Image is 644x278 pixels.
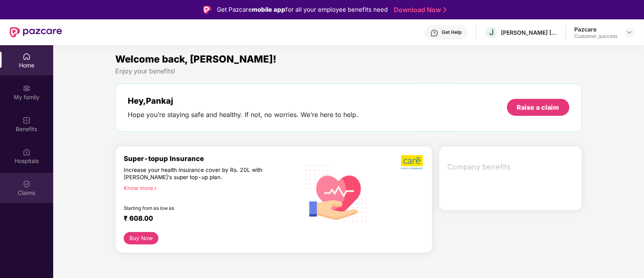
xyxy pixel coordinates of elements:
[501,29,557,36] div: [PERSON_NAME] [PERSON_NAME]
[574,33,617,40] div: Customer_success
[124,184,294,190] div: Know more
[299,155,374,231] img: svg+xml;base64,PHN2ZyB4bWxucz0iaHR0cDovL3d3dy53My5vcmcvMjAwMC9zdmciIHhtbG5zOnhsaW5rPSJodHRwOi8vd3...
[115,67,582,75] div: Enjoy your benefits!
[23,52,31,61] img: svg+xml;base64,PHN2ZyBpZD0iSG9tZSIgeG1sbnM9Imh0dHA6Ly93d3cudzMub3JnLzIwMDAvc3ZnIiB3aWR0aD0iMjAiIG...
[401,155,424,170] img: b5dec4f62d2307b9de63beb79f102df3.png
[23,180,31,188] img: svg+xml;base64,PHN2ZyBpZD0iQ2xhaW0iIHhtbG5zPSJodHRwOi8vd3d3LnczLm9yZy8yMDAwL3N2ZyIgd2lkdGg9IjIwIi...
[124,232,158,245] button: Buy Now
[447,161,575,173] span: Company benefits
[252,6,285,13] strong: mobile app
[203,6,211,14] img: Logo
[124,205,264,211] div: Starting from as low as
[489,27,494,37] span: J
[124,214,291,224] div: ₹ 608.00
[153,186,158,190] span: right
[23,84,31,92] img: svg+xml;base64,PHN2ZyB3aWR0aD0iMjAiIGhlaWdodD0iMjAiIHZpZXdCb3g9IjAgMCAyMCAyMCIgZmlsbD0ibm9uZSIgeG...
[128,96,358,106] div: Hey, Pankaj
[10,27,62,38] img: New Pazcare Logo
[626,29,633,36] img: svg+xml;base64,PHN2ZyBpZD0iRHJvcGRvd24tMzJ4MzIiIHhtbG5zPSJodHRwOi8vd3d3LnczLm9yZy8yMDAwL3N2ZyIgd2...
[124,155,299,163] div: Super-topup Insurance
[23,116,31,124] img: svg+xml;base64,PHN2ZyBpZD0iQmVuZWZpdHMiIHhtbG5zPSJodHRwOi8vd3d3LnczLm9yZy8yMDAwL3N2ZyIgd2lkdGg9Ij...
[442,29,461,36] div: Get Help
[574,25,617,33] div: Pazcare
[517,103,559,112] div: Raise a claim
[23,148,31,156] img: svg+xml;base64,PHN2ZyBpZD0iSG9zcGl0YWxzIiB4bWxucz0iaHR0cDovL3d3dy53My5vcmcvMjAwMC9zdmciIHdpZHRoPS...
[124,166,264,181] div: Increase your health insurance cover by Rs. 20L with [PERSON_NAME]’s super top-up plan.
[128,111,358,119] div: Hope you’re staying safe and healthy. If not, no worries. We’re here to help.
[442,157,582,178] div: Company benefits
[430,29,438,37] img: svg+xml;base64,PHN2ZyBpZD0iSGVscC0zMngzMiIgeG1sbnM9Imh0dHA6Ly93d3cudzMub3JnLzIwMDAvc3ZnIiB3aWR0aD...
[115,53,276,65] span: Welcome back, [PERSON_NAME]!
[217,5,388,15] div: Get Pazcare for all your employee benefits need
[394,6,444,14] a: Download Now
[443,6,447,14] img: Stroke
